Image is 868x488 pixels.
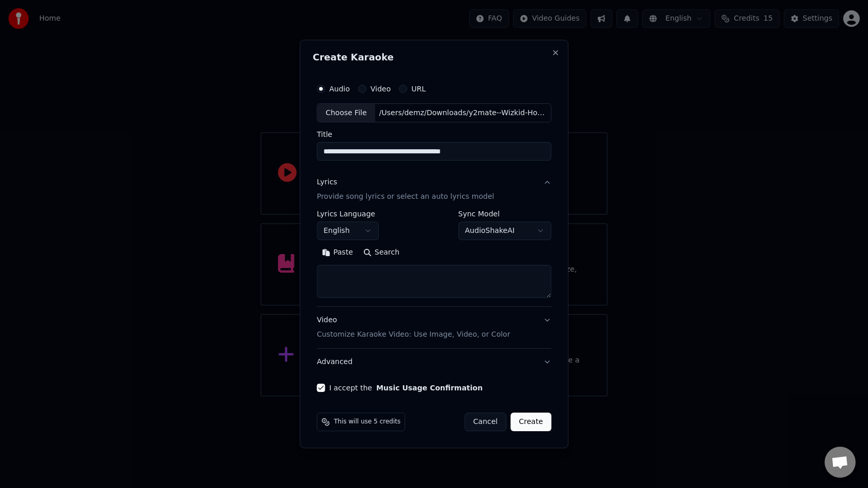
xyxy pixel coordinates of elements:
[376,384,483,391] button: I accept the
[329,85,350,92] label: Audio
[370,85,391,92] label: Video
[317,169,551,211] button: LyricsProvide song lyrics or select an auto lyrics model
[458,211,551,218] label: Sync Model
[317,211,551,307] div: LyricsProvide song lyrics or select an auto lyrics model
[317,245,358,261] button: Paste
[317,104,375,122] div: Choose File
[317,329,510,340] p: Customize Karaoke Video: Use Image, Video, or Color
[317,178,337,188] div: Lyrics
[317,192,494,202] p: Provide song lyrics or select an auto lyrics model
[329,384,483,391] label: I accept the
[510,413,551,431] button: Create
[464,413,506,431] button: Cancel
[411,85,426,92] label: URL
[334,418,400,426] span: This will use 5 credits
[375,108,551,118] div: /Users/demz/Downloads/y2mate--Wizkid-Holla-At-Your-Boy-Lyrics-Video.mp3
[317,131,551,138] label: Title
[358,245,405,261] button: Search
[317,316,510,340] div: Video
[317,307,551,349] button: VideoCustomize Karaoke Video: Use Image, Video, or Color
[317,349,551,375] button: Advanced
[313,53,555,62] h2: Create Karaoke
[317,211,379,218] label: Lyrics Language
